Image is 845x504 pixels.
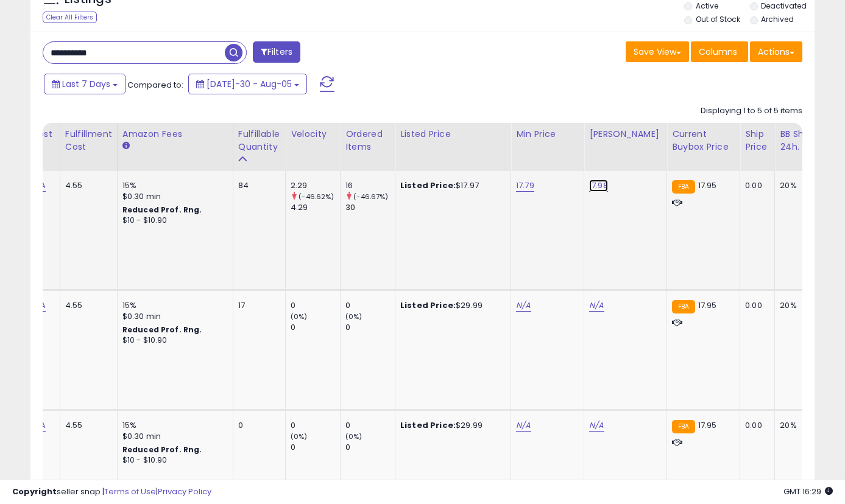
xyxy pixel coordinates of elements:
[291,442,340,453] div: 0
[122,420,224,431] div: 15%
[626,41,689,62] button: Save View
[291,300,340,311] div: 0
[780,128,824,153] div: BB Share 24h.
[158,486,211,497] a: Privacy Policy
[400,300,501,311] div: $29.99
[345,180,395,191] div: 16
[122,141,130,152] small: Amazon Fees.
[238,420,276,431] div: 0
[672,128,735,153] div: Current Buybox Price
[761,14,794,24] label: Archived
[238,180,276,191] div: 84
[345,322,395,333] div: 0
[345,300,395,311] div: 0
[122,205,202,215] b: Reduced Prof. Rng.
[207,78,292,90] span: [DATE]-30 - Aug-05
[345,128,390,153] div: Ordered Items
[238,128,280,153] div: Fulfillable Quantity
[672,180,695,194] small: FBA
[345,312,362,321] small: (0%)
[188,74,307,94] button: [DATE]-30 - Aug-05
[761,1,807,11] label: Deactivated
[122,455,224,466] div: $10 - $10.90
[698,299,717,311] span: 17.95
[353,192,388,201] small: (-46.67%)
[400,419,456,431] b: Listed Price:
[122,215,224,226] div: $10 - $10.90
[345,442,395,453] div: 0
[62,78,110,90] span: Last 7 Days
[291,180,340,191] div: 2.29
[104,486,156,497] a: Terms of Use
[291,312,308,321] small: (0%)
[291,202,340,213] div: 4.29
[65,300,108,311] div: 4.55
[672,420,695,433] small: FBA
[122,191,224,202] div: $0.30 min
[291,420,340,431] div: 0
[745,128,769,153] div: Ship Price
[122,431,224,442] div: $0.30 min
[696,14,740,24] label: Out of Stock
[400,420,501,431] div: $29.99
[698,180,717,191] span: 17.95
[698,419,717,431] span: 17.95
[122,444,202,455] b: Reduced Prof. Rng.
[400,128,506,141] div: Listed Price
[750,41,802,62] button: Actions
[65,180,108,191] div: 4.55
[43,12,97,23] div: Clear All Filters
[122,180,224,191] div: 15%
[12,486,57,497] strong: Copyright
[516,180,534,192] a: 17.79
[238,300,276,311] div: 17
[780,420,820,431] div: 20%
[516,419,531,432] a: N/A
[291,432,308,441] small: (0%)
[291,322,340,333] div: 0
[783,486,833,497] span: 2025-08-13 16:29 GMT
[516,299,531,312] a: N/A
[699,46,737,58] span: Columns
[745,420,765,431] div: 0.00
[589,299,604,312] a: N/A
[12,486,211,498] div: seller snap | |
[745,180,765,191] div: 0.00
[589,419,604,432] a: N/A
[122,128,228,141] div: Amazon Fees
[589,180,608,192] a: 17.98
[65,420,108,431] div: 4.55
[691,41,748,62] button: Columns
[122,300,224,311] div: 15%
[44,74,126,94] button: Last 7 Days
[696,1,718,11] label: Active
[291,128,335,141] div: Velocity
[122,335,224,346] div: $10 - $10.90
[31,128,55,141] div: Cost
[745,300,765,311] div: 0.00
[299,192,334,201] small: (-46.62%)
[780,180,820,191] div: 20%
[345,432,362,441] small: (0%)
[65,128,112,153] div: Fulfillment Cost
[516,128,579,141] div: Min Price
[127,79,183,91] span: Compared to:
[701,105,802,117] div: Displaying 1 to 5 of 5 items
[345,420,395,431] div: 0
[400,299,456,311] b: Listed Price:
[672,300,695,313] small: FBA
[345,202,395,213] div: 30
[780,300,820,311] div: 20%
[122,324,202,335] b: Reduced Prof. Rng.
[400,180,501,191] div: $17.97
[400,180,456,191] b: Listed Price:
[122,311,224,322] div: $0.30 min
[589,128,662,141] div: [PERSON_NAME]
[253,41,300,63] button: Filters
